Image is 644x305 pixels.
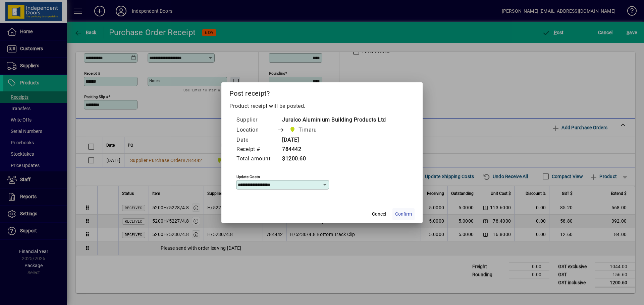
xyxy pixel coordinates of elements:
[229,102,415,110] p: Product receipt will be posted.
[368,208,390,220] button: Cancel
[395,211,412,218] span: Confirm
[277,154,386,164] td: $1200.60
[236,154,277,164] td: Total amount
[299,126,317,134] span: Timaru
[236,136,277,145] td: Date
[236,174,260,179] mat-label: Update costs
[277,136,386,145] td: [DATE]
[392,208,415,220] button: Confirm
[277,145,386,154] td: 784442
[236,125,277,136] td: Location
[236,145,277,154] td: Receipt #
[236,116,277,125] td: Supplier
[221,82,423,102] h2: Post receipt?
[372,211,386,218] span: Cancel
[277,116,386,125] td: Juralco Aluminium Building Products Ltd
[287,125,319,135] span: Timaru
